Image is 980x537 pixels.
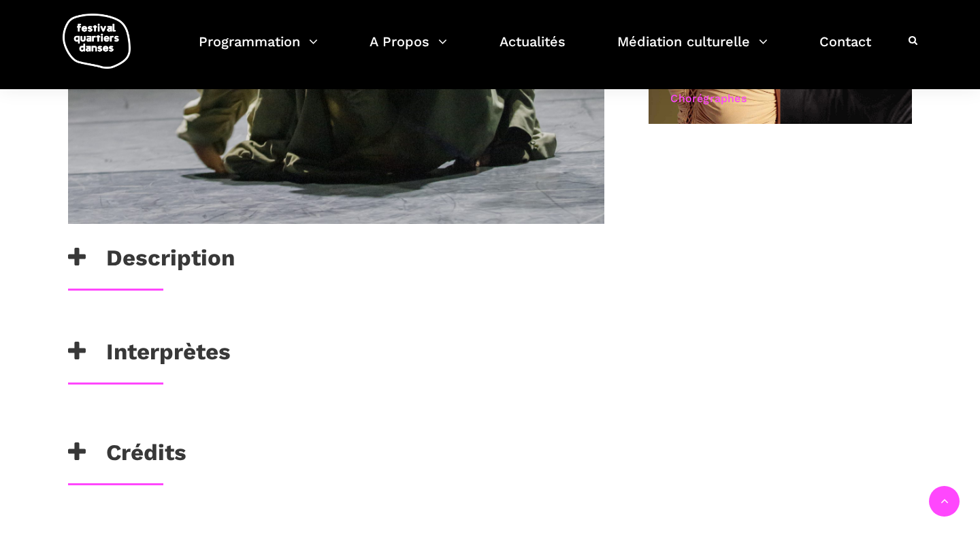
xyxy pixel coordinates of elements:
[670,90,890,108] div: Chorégraphes
[500,30,566,70] a: Actualités
[68,244,235,278] h3: Description
[370,30,447,70] a: A Propos
[617,30,768,70] a: Médiation culturelle
[68,338,231,372] h3: Interprètes
[819,30,871,70] a: Contact
[199,30,318,70] a: Programmation
[63,14,131,69] img: logo-fqd-med
[68,439,186,473] h3: Crédits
